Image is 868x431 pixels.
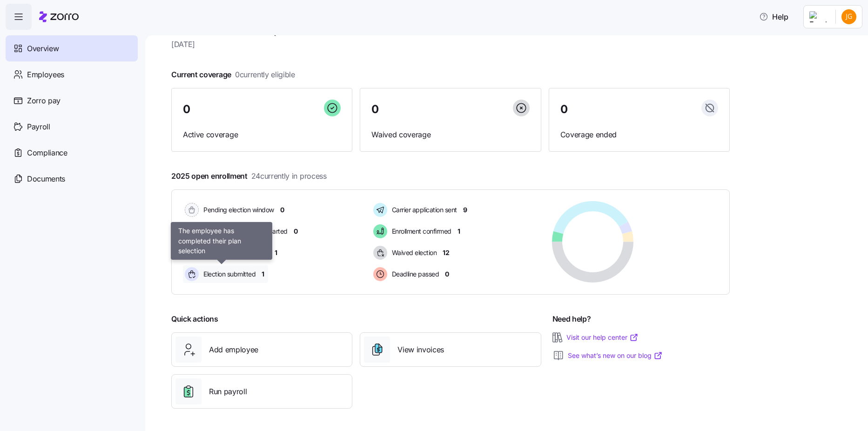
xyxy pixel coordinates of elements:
[294,227,298,236] span: 0
[568,351,663,360] a: See what’s new on our blog
[171,39,730,50] span: [DATE]
[560,104,568,115] span: 0
[389,205,457,215] span: Carrier application sent
[6,166,138,192] a: Documents
[280,205,284,215] span: 0
[262,269,264,279] span: 1
[445,269,449,279] span: 0
[201,205,274,215] span: Pending election window
[201,227,288,236] span: Election active: Hasn't started
[759,11,788,22] span: Help
[6,140,138,166] a: Compliance
[6,35,138,61] a: Overview
[841,9,856,24] img: be28eee7940ff7541a673135d606113e
[27,95,61,107] span: Zorro pay
[371,104,379,115] span: 0
[809,11,828,22] img: Employer logo
[183,129,341,141] span: Active coverage
[389,269,439,279] span: Deadline passed
[27,43,59,54] span: Overview
[201,248,269,257] span: Election active: Started
[183,104,190,115] span: 0
[27,147,67,159] span: Compliance
[443,248,449,257] span: 12
[458,227,460,236] span: 1
[6,114,138,140] a: Payroll
[27,173,65,185] span: Documents
[371,129,529,141] span: Waived coverage
[6,61,138,88] a: Employees
[27,69,64,81] span: Employees
[389,227,451,236] span: Enrollment confirmed
[463,205,467,215] span: 9
[201,269,256,279] span: Election submitted
[235,69,295,81] span: 0 currently eligible
[171,170,327,182] span: 2025 open enrollment
[566,333,639,342] a: Visit our help center
[752,7,796,26] button: Help
[6,88,138,114] a: Zorro pay
[251,170,327,182] span: 24 currently in process
[560,129,718,141] span: Coverage ended
[209,386,247,397] span: Run payroll
[27,121,50,133] span: Payroll
[397,344,444,356] span: View invoices
[552,313,591,325] span: Need help?
[275,248,277,257] span: 1
[171,69,295,81] span: Current coverage
[171,313,218,325] span: Quick actions
[389,248,437,257] span: Waived election
[209,344,258,356] span: Add employee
